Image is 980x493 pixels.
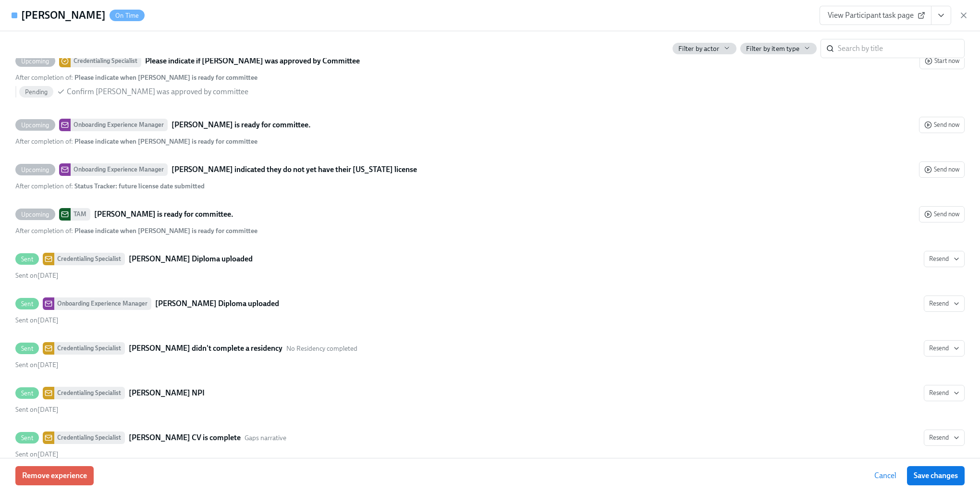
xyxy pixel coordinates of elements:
[15,122,55,129] span: Upcoming
[54,253,125,265] div: Credentialing Specialist
[15,434,39,442] span: Sent
[919,117,965,133] button: UpcomingOnboarding Experience Manager[PERSON_NAME] is ready for committee.After completion of: Pl...
[931,6,951,25] button: View task page
[874,471,896,481] span: Cancel
[828,11,923,20] span: View Participant task page
[924,165,959,174] span: Send now
[15,450,59,458] span: Saturday, October 11th 2025, 10:14 am
[924,340,965,357] button: SentCredentialing Specialist[PERSON_NAME] didn't complete a residencyNo Residency completedSent o...
[15,466,94,485] button: Remove experience
[673,43,736,54] button: Filter by actor
[15,137,257,146] div: After completion of :
[15,73,257,82] div: After completion of :
[15,211,55,218] span: Upcoming
[15,182,205,191] div: After completion of :
[22,471,87,481] span: Remove experience
[15,58,55,65] span: Upcoming
[924,251,965,267] button: SentCredentialing Specialist[PERSON_NAME] Diploma uploadedSent on[DATE]
[74,74,257,82] strong: Please indicate when [PERSON_NAME] is ready for committee
[71,119,168,131] div: Onboarding Experience Manager
[71,163,168,176] div: Onboarding Experience Manager
[929,254,959,264] span: Resend
[129,253,253,265] strong: [PERSON_NAME] Diploma uploaded
[868,466,903,485] button: Cancel
[54,431,125,444] div: Credentialing Specialist
[15,345,39,352] span: Sent
[929,433,959,443] span: Resend
[21,8,106,23] h4: [PERSON_NAME]
[74,137,257,146] strong: Please indicate when [PERSON_NAME] is ready for committee
[171,164,417,175] strong: [PERSON_NAME] indicated they do not yet have their [US_STATE] license
[924,296,965,312] button: SentOnboarding Experience Manager[PERSON_NAME] Diploma uploadedSent on[DATE]
[19,88,53,96] span: Pending
[929,299,959,308] span: Resend
[245,433,286,443] span: This message uses the "Gaps narrative" audience
[907,466,965,485] button: Save changes
[924,210,959,219] span: Send now
[54,297,151,310] div: Onboarding Experience Manager
[678,44,719,53] span: Filter by actor
[129,387,205,399] strong: [PERSON_NAME] NPI
[15,361,59,369] span: Saturday, October 11th 2025, 10:11 am
[145,55,360,67] strong: Please indicate if [PERSON_NAME] was approved by Committee
[286,344,357,353] span: This message uses the "No Residency completed" audience
[74,227,257,235] strong: Please indicate when [PERSON_NAME] is ready for committee
[15,166,55,173] span: Upcoming
[15,300,39,308] span: Sent
[94,209,233,220] strong: [PERSON_NAME] is ready for committee.
[110,12,145,19] span: On Time
[924,385,965,401] button: SentCredentialing Specialist[PERSON_NAME] NPISent on[DATE]
[838,39,965,58] input: Search by title
[929,388,959,398] span: Resend
[15,256,39,263] span: Sent
[129,343,282,354] strong: [PERSON_NAME] didn't complete a residency
[15,390,39,397] span: Sent
[129,432,241,444] strong: [PERSON_NAME] CV is complete
[71,208,90,221] div: TAM
[919,206,965,222] button: UpcomingTAM[PERSON_NAME] is ready for committee.After completion of: Please indicate when [PERSON...
[71,55,141,67] div: Credentialing Specialist
[924,120,959,130] span: Send now
[919,161,965,178] button: UpcomingOnboarding Experience Manager[PERSON_NAME] indicated they do not yet have their [US_STATE...
[820,6,931,25] a: View Participant task page
[67,86,248,97] span: Confirm [PERSON_NAME] was approved by committee
[171,119,311,131] strong: [PERSON_NAME] is ready for committee.
[919,53,965,69] button: UpcomingCredentialing SpecialistPlease indicate if [PERSON_NAME] was approved by CommitteeAfter c...
[15,406,59,414] span: Saturday, October 11th 2025, 10:13 am
[914,471,958,481] span: Save changes
[155,298,279,309] strong: [PERSON_NAME] Diploma uploaded
[924,430,965,446] button: SentCredentialing Specialist[PERSON_NAME] CV is completeGaps narrativeSent on[DATE]
[15,226,257,235] div: After completion of :
[54,387,125,399] div: Credentialing Specialist
[74,182,205,190] strong: Status Tracker: future license date submitted
[740,43,817,54] button: Filter by item type
[929,344,959,353] span: Resend
[54,342,125,355] div: Credentialing Specialist
[925,56,959,66] span: Start now
[746,44,799,53] span: Filter by item type
[15,316,59,324] span: Saturday, October 11th 2025, 10:11 am
[15,271,59,280] span: Saturday, October 11th 2025, 10:11 am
